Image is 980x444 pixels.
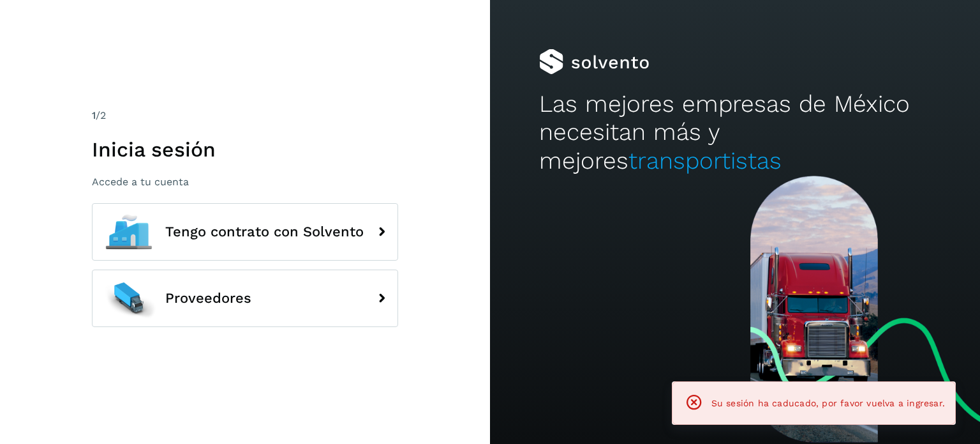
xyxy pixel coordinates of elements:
[539,90,931,175] h2: Las mejores empresas de México necesitan más y mejores
[92,137,398,162] h1: Inicia sesión
[711,398,945,408] span: Su sesión ha caducado, por favor vuelva a ingresar.
[165,224,364,240] span: Tengo contrato con Solvento
[92,270,398,327] button: Proveedores
[92,203,398,261] button: Tengo contrato con Solvento
[92,109,96,121] span: 1
[165,291,251,306] span: Proveedores
[92,176,398,188] p: Accede a tu cuenta
[92,108,398,123] div: /2
[628,147,782,174] span: transportistas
